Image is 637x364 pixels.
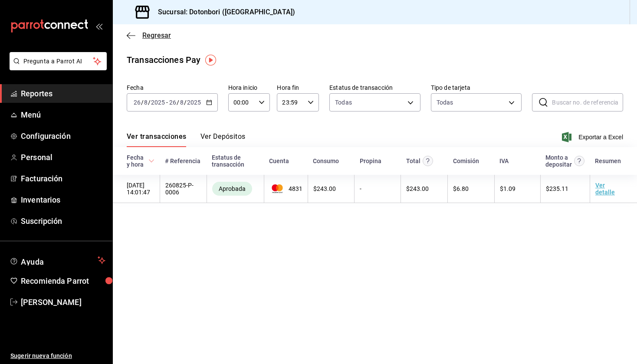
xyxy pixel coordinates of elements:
[151,99,165,106] input: ----
[313,185,336,192] span: $ 243.00
[127,85,218,91] label: Fecha
[23,57,93,66] span: Pregunta a Parrot AI
[133,99,141,106] input: --
[144,99,148,106] input: --
[142,31,171,39] span: Regresar
[21,130,105,142] span: Configuración
[423,156,433,166] svg: Este monto equivale al total pagado por el comensal antes de aplicar Comisión e IVA.
[574,156,584,166] svg: Este es el monto resultante del total pagado menos comisión e IVA. Esta será la parte que se depo...
[500,185,516,192] span: $ 1.09
[453,185,469,192] span: $ 6.80
[212,154,259,168] div: Estatus de transacción
[184,99,187,106] span: /
[546,185,568,192] span: $ 235.11
[595,157,621,164] div: Resumen
[205,55,216,66] img: Tooltip marker
[277,85,319,91] label: Hora fin
[127,132,246,147] div: navigation tabs
[564,132,623,142] button: Exportar a Excel
[166,99,168,106] span: -
[269,184,302,193] span: 4831
[165,157,200,164] div: # Referencia
[127,31,171,39] button: Regresar
[335,98,352,107] span: Todas
[406,185,429,192] span: $ 243.00
[215,185,249,192] span: Aprobada
[113,175,160,203] td: [DATE] 14:01:47
[269,157,289,164] div: Cuenta
[228,85,270,91] label: Hora inicio
[127,132,187,147] button: Ver transacciones
[360,157,381,164] div: Propina
[212,182,252,196] div: Transacciones cobradas de manera exitosa.
[10,351,105,361] span: Sugerir nueva función
[21,88,105,99] span: Reportes
[21,173,105,184] span: Facturación
[21,275,105,287] span: Recomienda Parrot
[453,157,479,164] div: Comisión
[187,99,201,106] input: ----
[141,99,144,106] span: /
[21,194,105,206] span: Inventarios
[127,154,154,168] span: Fecha y hora
[355,175,401,203] td: -
[177,99,179,106] span: /
[21,109,105,121] span: Menú
[160,175,207,203] td: 260825-P-0006
[437,98,453,107] div: Todas
[313,157,339,164] div: Consumo
[329,85,420,91] label: Estatus de transacción
[21,151,105,163] span: Personal
[148,99,151,106] span: /
[406,157,420,164] div: Total
[95,23,102,30] button: open_drawer_menu
[169,99,177,106] input: --
[499,157,509,164] div: IVA
[127,53,200,66] div: Transacciones Pay
[21,215,105,227] span: Suscripción
[6,63,107,72] a: Pregunta a Parrot AI
[552,94,623,111] input: Buscar no. de referencia
[595,182,615,196] a: Ver detalle
[151,7,295,17] h3: Sucursal: Dotonbori ([GEOGRAPHIC_DATA])
[200,132,246,147] button: Ver Depósitos
[21,255,94,266] span: Ayuda
[431,85,522,91] label: Tipo de tarjeta
[10,52,107,70] button: Pregunta a Parrot AI
[21,296,105,308] span: [PERSON_NAME]
[127,154,147,168] div: Fecha y hora
[180,99,184,106] input: --
[545,154,572,168] div: Monto a depositar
